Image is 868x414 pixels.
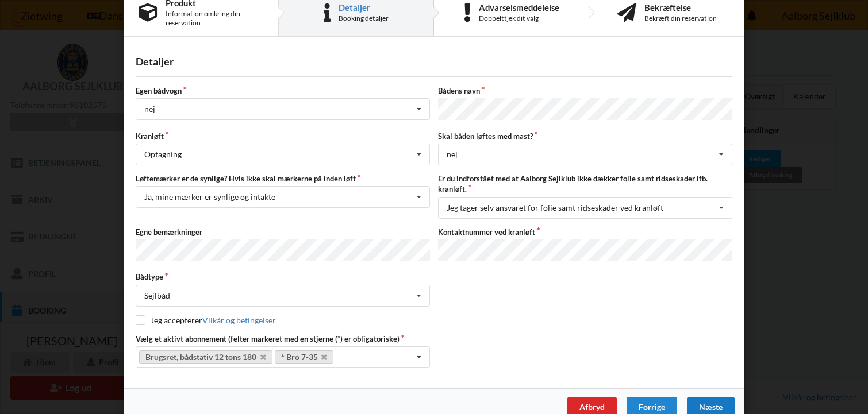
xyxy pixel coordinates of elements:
a: * Bro 7-35 [275,350,334,364]
label: Jeg accepterer [136,315,276,325]
div: Information omkring din reservation [166,9,263,28]
label: Bådens navn [438,86,732,96]
label: Vælg et aktivt abonnement (felter markeret med en stjerne (*) er obligatoriske) [136,334,430,344]
label: Løftemærker er de synlige? Hvis ikke skal mærkerne på inden løft [136,173,430,184]
a: Vilkår og betingelser [202,315,276,325]
div: Bekræftelse [644,3,717,12]
div: Detaljer [339,3,389,12]
label: Kranløft [136,131,430,141]
div: Optagning [144,150,182,158]
div: Dobbelttjek dit valg [479,14,559,23]
label: Egne bemærkninger [136,227,430,237]
label: Kontaktnummer ved kranløft [438,227,732,237]
div: Jeg tager selv ansvaret for folie samt ridseskader ved kranløft [447,204,663,212]
div: Detaljer [136,55,732,68]
label: Skal båden løftes med mast? [438,131,732,141]
div: Booking detaljer [339,14,389,23]
div: Bekræft din reservation [644,14,717,23]
div: Advarselsmeddelelse [479,3,559,12]
label: Er du indforstået med at Aalborg Sejlklub ikke dækker folie samt ridseskader ifb. kranløft. [438,173,732,194]
div: Ja, mine mærker er synlige og intakte [144,193,275,201]
div: Sejlbåd [144,292,170,300]
div: nej [447,150,458,158]
label: Bådtype [136,272,430,282]
div: nej [144,105,155,113]
a: Brugsret, bådstativ 12 tons 180 [139,350,272,364]
label: Egen bådvogn [136,86,430,96]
